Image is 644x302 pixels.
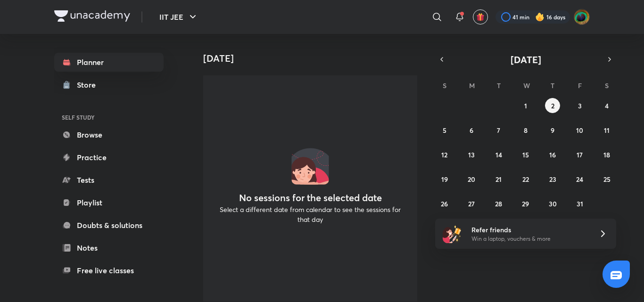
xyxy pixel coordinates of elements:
[441,175,448,184] abbr: October 19, 2025
[551,101,554,110] abbr: October 2, 2025
[473,9,488,24] button: avatar
[437,147,452,162] button: October 12, 2025
[518,171,533,187] button: October 22, 2025
[545,196,560,211] button: October 30, 2025
[54,216,164,235] a: Doubts & solutions
[469,81,475,90] abbr: Monday
[605,101,609,110] abbr: October 4, 2025
[54,238,164,257] a: Notes
[572,196,587,211] button: October 31, 2025
[511,53,541,66] span: [DATE]
[471,225,587,235] h6: Refer friends
[518,98,533,113] button: October 1, 2025
[54,53,164,72] a: Planner
[448,53,603,66] button: [DATE]
[572,171,587,187] button: October 24, 2025
[464,122,479,138] button: October 6, 2025
[576,126,583,135] abbr: October 10, 2025
[572,122,587,138] button: October 10, 2025
[576,175,583,184] abbr: October 24, 2025
[578,101,582,110] abbr: October 3, 2025
[549,150,556,159] abbr: October 16, 2025
[578,81,582,90] abbr: Friday
[54,261,164,280] a: Free live classes
[437,171,452,187] button: October 19, 2025
[574,9,590,25] img: Shravan
[54,148,164,167] a: Practice
[291,147,329,185] img: No events
[437,196,452,211] button: October 26, 2025
[491,196,506,211] button: October 28, 2025
[545,171,560,187] button: October 23, 2025
[551,81,554,90] abbr: Thursday
[491,147,506,162] button: October 14, 2025
[551,126,554,135] abbr: October 9, 2025
[549,175,556,184] abbr: October 23, 2025
[522,175,529,184] abbr: October 22, 2025
[518,196,533,211] button: October 29, 2025
[468,150,475,159] abbr: October 13, 2025
[471,235,587,243] p: Win a laptop, vouchers & more
[54,10,130,24] a: Company Logo
[572,147,587,162] button: October 17, 2025
[599,122,614,138] button: October 11, 2025
[239,192,382,204] h4: No sessions for the selected date
[443,224,462,243] img: referral
[523,81,530,90] abbr: Wednesday
[476,13,485,21] img: avatar
[470,126,473,135] abbr: October 6, 2025
[497,81,501,90] abbr: Tuesday
[54,109,164,125] h6: SELF STUDY
[437,122,452,138] button: October 5, 2025
[545,122,560,138] button: October 9, 2025
[464,171,479,187] button: October 20, 2025
[599,147,614,162] button: October 18, 2025
[464,196,479,211] button: October 27, 2025
[522,150,529,159] abbr: October 15, 2025
[599,171,614,187] button: October 25, 2025
[441,199,448,208] abbr: October 26, 2025
[549,199,557,208] abbr: October 30, 2025
[491,171,506,187] button: October 21, 2025
[605,81,609,90] abbr: Saturday
[54,193,164,212] a: Playlist
[522,199,529,208] abbr: October 29, 2025
[203,53,425,64] h4: [DATE]
[495,175,502,184] abbr: October 21, 2025
[54,125,164,144] a: Browse
[54,75,164,94] a: Store
[545,147,560,162] button: October 16, 2025
[577,199,583,208] abbr: October 31, 2025
[54,10,130,22] img: Company Logo
[491,122,506,138] button: October 7, 2025
[518,122,533,138] button: October 8, 2025
[468,175,475,184] abbr: October 20, 2025
[572,98,587,113] button: October 3, 2025
[495,199,502,208] abbr: October 28, 2025
[535,12,545,22] img: streak
[215,204,406,224] p: Select a different date from calendar to see the sessions for that day
[577,150,583,159] abbr: October 17, 2025
[545,98,560,113] button: October 2, 2025
[464,147,479,162] button: October 13, 2025
[604,126,610,135] abbr: October 11, 2025
[524,101,527,110] abbr: October 1, 2025
[441,150,447,159] abbr: October 12, 2025
[603,150,610,159] abbr: October 18, 2025
[54,171,164,189] a: Tests
[599,98,614,113] button: October 4, 2025
[154,8,204,26] button: IIT JEE
[603,175,611,184] abbr: October 25, 2025
[443,81,446,90] abbr: Sunday
[497,126,500,135] abbr: October 7, 2025
[495,150,502,159] abbr: October 14, 2025
[468,199,475,208] abbr: October 27, 2025
[518,147,533,162] button: October 15, 2025
[77,79,101,90] div: Store
[443,126,446,135] abbr: October 5, 2025
[524,126,528,135] abbr: October 8, 2025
